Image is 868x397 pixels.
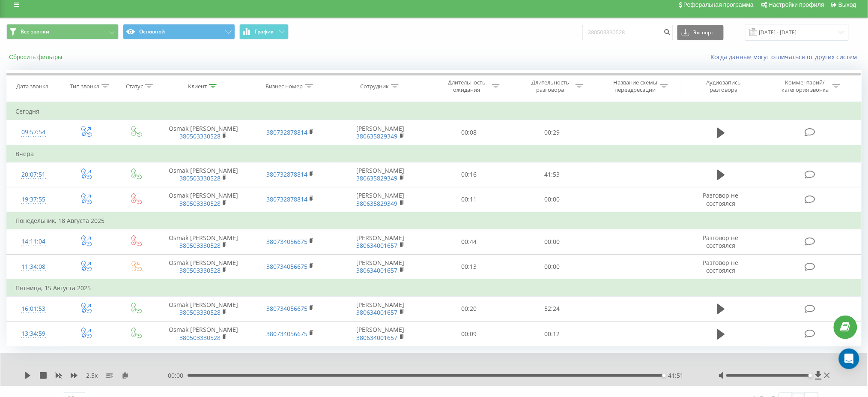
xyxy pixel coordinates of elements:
[677,25,724,40] button: Экспорт
[266,304,307,313] a: 380734056675
[160,162,247,187] td: Osmak [PERSON_NAME]
[510,322,594,346] td: 00:12
[334,187,427,212] td: [PERSON_NAME]
[123,24,235,39] button: Основной
[427,322,511,346] td: 00:09
[179,132,221,140] a: 380503330528
[266,128,307,136] a: 380732878814
[510,162,594,187] td: 41:53
[126,83,143,90] div: Статус
[168,371,188,380] span: 00:00
[427,229,511,254] td: 00:44
[334,254,427,280] td: [PERSON_NAME]
[357,199,398,208] a: 380635829349
[7,103,862,120] td: Сегодня
[838,1,856,8] span: Выход
[160,120,247,145] td: Osmak [PERSON_NAME]
[266,170,307,178] a: 380732878814
[266,238,307,246] a: 380734056675
[334,229,427,254] td: [PERSON_NAME]
[683,1,754,8] span: Реферальная программа
[703,259,739,274] span: Разговор не состоялся
[427,120,511,145] td: 00:08
[528,79,573,93] div: Длительность разговора
[179,174,221,182] a: 380503330528
[16,83,48,90] div: Дата звонка
[179,334,221,342] a: 380503330528
[179,266,221,274] a: 380503330528
[357,174,398,182] a: 380635829349
[86,371,98,380] span: 2.5 x
[427,254,511,280] td: 00:13
[662,374,666,377] div: Accessibility label
[696,79,752,93] div: Аудиозапись разговора
[160,187,247,212] td: Osmak [PERSON_NAME]
[7,280,862,297] td: Пятница, 15 Августа 2025
[15,325,51,342] div: 13:34:59
[7,145,862,162] td: Вчера
[334,162,427,187] td: [PERSON_NAME]
[780,79,830,93] div: Комментарий/категория звонка
[188,83,207,90] div: Клиент
[160,322,247,346] td: Osmak [PERSON_NAME]
[427,296,511,321] td: 00:20
[160,229,247,254] td: Osmak [PERSON_NAME]
[510,296,594,321] td: 52:24
[266,262,307,271] a: 380734056675
[769,1,824,8] span: Настройки профиля
[357,308,398,316] a: 380634001657
[357,266,398,274] a: 380634001657
[427,187,511,212] td: 00:11
[427,162,511,187] td: 00:16
[179,199,221,208] a: 380503330528
[15,301,51,317] div: 16:01:53
[839,349,859,369] div: Open Intercom Messenger
[334,120,427,145] td: [PERSON_NAME]
[612,79,658,93] div: Название схемы переадресации
[266,330,307,338] a: 380734056675
[510,120,594,145] td: 00:29
[668,371,684,380] span: 41:51
[7,212,862,229] td: Понедельник, 18 Августа 2025
[160,254,247,280] td: Osmak [PERSON_NAME]
[703,234,739,250] span: Разговор не состоялся
[21,28,49,35] span: Все звонки
[582,25,673,40] input: Поиск по номеру
[15,124,51,141] div: 09:57:54
[334,296,427,321] td: [PERSON_NAME]
[809,374,812,377] div: Accessibility label
[15,191,51,208] div: 19:37:55
[360,83,389,90] div: Сотрудник
[357,334,398,342] a: 380634001657
[266,83,303,90] div: Бизнес номер
[15,259,51,275] div: 11:34:08
[15,166,51,183] div: 20:07:51
[334,322,427,346] td: [PERSON_NAME]
[179,308,221,316] a: 380503330528
[357,132,398,140] a: 380635829349
[6,24,119,39] button: Все звонки
[255,29,274,35] span: График
[510,254,594,280] td: 00:00
[239,24,289,39] button: График
[357,241,398,250] a: 380634001657
[179,241,221,250] a: 380503330528
[510,187,594,212] td: 00:00
[160,296,247,321] td: Osmak [PERSON_NAME]
[510,229,594,254] td: 00:00
[70,83,99,90] div: Тип звонка
[711,53,862,61] a: Когда данные могут отличаться от других систем
[6,53,66,61] button: Сбросить фильтры
[703,191,739,207] span: Разговор не состоялся
[15,233,51,250] div: 14:11:04
[444,79,490,93] div: Длительность ожидания
[266,195,307,203] a: 380732878814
